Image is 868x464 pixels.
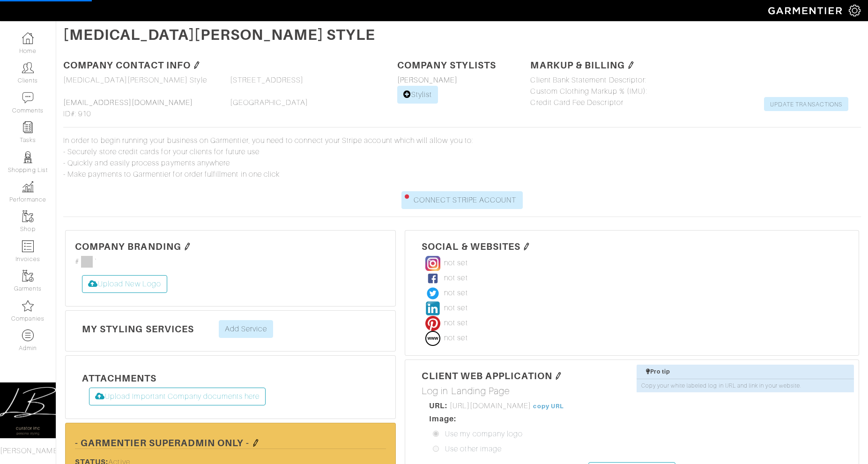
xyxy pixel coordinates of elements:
[523,243,530,250] img: pen-cf24a1663064a2ec1b9c1bd2387e9de7a2fa800b781884d57f21acf72779bad2.png
[425,301,440,316] img: linkedin-d037f5688c3efc26aa711fca27d2530e9b4315c93c202ca79e62a18a10446be8.png
[219,320,273,338] a: Add Service
[444,257,467,269] span: not set
[230,97,308,108] span: [GEOGRAPHIC_DATA]
[627,61,635,69] img: pen-cf24a1663064a2ec1b9c1bd2387e9de7a2fa800b781884d57f21acf72779bad2.png
[63,108,91,120] span: ID#: 910
[89,388,266,405] label: Upload Important Company documents here
[22,181,34,193] img: graph-8b7af3c665d003b59727f371ae50e7771705bf0c487971e6e97d053d13c5068d.png
[22,240,34,252] img: orders-icon-0abe47150d42831381b5fb84f609e132dff9fe21cb692f30cb5eec754e2cba89.png
[445,428,523,440] label: Use my company logo
[63,26,861,44] h2: [MEDICAL_DATA][PERSON_NAME] Style
[22,300,34,312] img: companies-icon-14a0f246c7e91f24465de634b560f0151b0cc5c9ce11af5fac52e6d7d6371812.png
[22,270,34,282] img: garments-icon-b7da505a4dc4fd61783c78ac3ca0ef83fa9d6f193b1c9dc38574b1d14d53ca28.png
[22,92,34,104] img: comment-icon-a0a6a9ef722e966f86d9cbdc48e553b5cf19dbc54f86b18d962a5391bc8f6eb6.png
[444,302,467,314] span: not set
[523,75,690,86] div: Client Bank Statement Descriptor:
[530,60,625,70] span: Markup & Billing
[637,379,854,392] div: Copy your white labeled log in URL and link in your website.
[429,414,456,423] span: Image:
[425,256,440,271] img: instagram-ca3bc792a033a2c9429fd021af625c3049b16be64d72d12f1b3be3ecbc60b429.png
[445,443,502,455] label: Use other image
[401,191,522,209] a: CONNECT STRIPE ACCOUNT
[764,2,849,19] img: garmentier-logo-header-white-b43fb05a5012e4ada735d5af1a66efaba907eab6374d6393d1fbf88cb4ef424d.png
[63,60,191,70] span: Company Contact Info
[533,403,564,410] a: copy URL
[397,76,458,84] a: [PERSON_NAME]
[230,75,304,86] span: [STREET_ADDRESS]
[425,331,440,346] img: website-7c1d345177191472bde3b385a3dfc09e683c6cc9c740836e1c7612723a46e372.png
[22,329,34,341] img: custom-products-icon-6973edde1b6c6774590e2ad28d3d057f2f42decad08aa0e48061009ba2575b3a.png
[82,323,194,334] span: My Styling Services
[425,271,440,286] img: facebook-317dd1732a6ad44248c5b87731f7b9da87357f1ebddc45d2c594e0cd8ab5f9a2.png
[63,98,193,107] a: [EMAIL_ADDRESS][DOMAIN_NAME]
[252,439,260,447] img: pen-cf24a1663064a2ec1b9c1bd2387e9de7a2fa800b781884d57f21acf72779bad2.png
[184,243,191,250] img: pen-cf24a1663064a2ec1b9c1bd2387e9de7a2fa800b781884d57f21acf72779bad2.png
[75,241,181,252] span: Company Branding
[193,61,200,69] img: pen-cf24a1663064a2ec1b9c1bd2387e9de7a2fa800b781884d57f21acf72779bad2.png
[63,75,207,86] span: [MEDICAL_DATA][PERSON_NAME] Style
[646,367,849,376] div: Pro tip
[397,86,438,104] a: Stylist
[444,332,467,344] span: not set
[22,62,34,74] img: clients-icon-6bae9207a08558b7cb47a8932f037763ab4055f8c8b6bfacd5dc20c3e0201464.png
[429,401,447,410] span: URL:
[75,256,79,267] span: #
[523,97,690,111] div: Credit Card Fee Descriptor
[764,97,848,111] a: UPDATE TRANSACTIONS
[82,373,157,383] span: Attachments
[444,317,467,329] span: not set
[22,151,34,163] img: stylists-icon-eb353228a002819b7ec25b43dbf5f0378dd9e0616d9560372ff212230b889e62.png
[75,256,386,268] div: `
[22,32,34,44] img: dashboard-icon-dbcd8f5a0b271acd01030246c82b418ddd0df26cd7fceb0bd07c9910d44c42f6.png
[849,5,861,16] img: gear-icon-white-bd11855cb880d31180b6d7d6211b90ccbf57a29d726f0c71d8c61bd08dd39cc2.png
[422,370,552,381] span: Сlient Web Application
[444,287,467,299] span: not set
[425,286,440,301] img: twitter-e883f9cd8240719afd50c0ee89db83673970c87530b2143747009cad9852be48.png
[425,316,440,331] img: pinterest-17a07f8e48f40589751b57ff18201fc99a9eae9d7246957fa73960b728dbe378.png
[397,60,497,70] span: Company Stylists
[422,385,842,397] h5: Log in Landing Page
[56,120,868,209] div: In order to begin running your business on Garmentier, you need to connect your Stripe account wh...
[444,272,467,284] span: not set
[75,437,250,448] span: - Garmentier SuperAdmin only -
[555,372,562,380] img: pen-cf24a1663064a2ec1b9c1bd2387e9de7a2fa800b781884d57f21acf72779bad2.png
[22,121,34,133] img: reminder-icon-8004d30b9f0a5d33ae49ab947aed9ed385cf756f9e5892f1edd6e32f2345188e.png
[82,275,167,293] label: Upload New Logo
[523,86,690,97] div: Custom Clothing Markup % (IMU):
[422,241,520,252] span: Social & Websites
[22,210,34,222] img: garments-icon-b7da505a4dc4fd61783c78ac3ca0ef83fa9d6f193b1c9dc38574b1d14d53ca28.png
[450,402,532,410] span: [URL][DOMAIN_NAME]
